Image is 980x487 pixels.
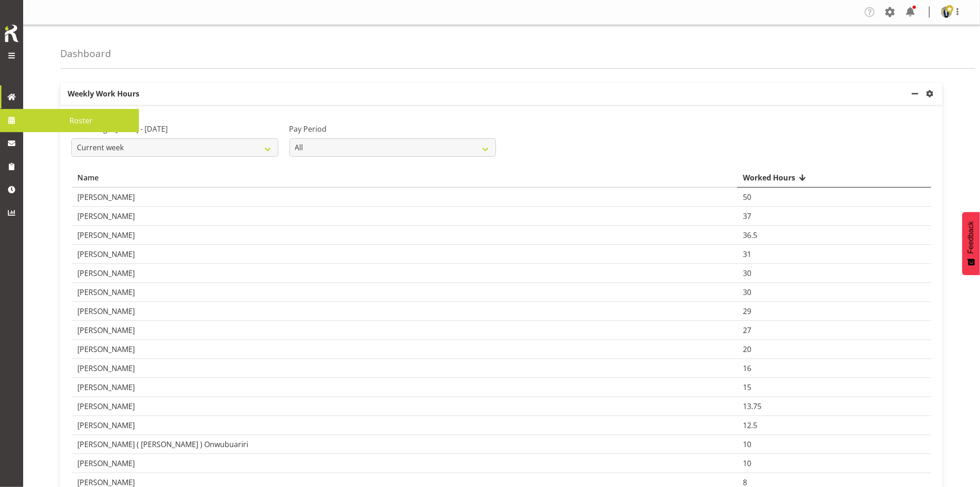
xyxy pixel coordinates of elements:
span: Feedback [967,221,975,254]
span: Worked Hours [743,172,795,183]
td: [PERSON_NAME] [72,397,737,416]
span: 37 [743,211,751,221]
td: [PERSON_NAME] [72,378,737,397]
img: Rosterit icon logo [2,23,21,44]
span: 29 [743,306,751,316]
h4: Dashboard [60,48,111,59]
p: Weekly Work Hours [60,83,910,105]
td: [PERSON_NAME] [72,264,737,283]
td: [PERSON_NAME] [72,226,737,245]
span: 36.5 [743,230,757,240]
span: 16 [743,363,751,373]
button: Feedback - Show survey [962,212,980,275]
td: [PERSON_NAME] [72,188,737,207]
span: Roster [28,114,134,128]
a: settings [924,88,939,99]
td: [PERSON_NAME] [72,245,737,264]
span: 12.5 [743,420,757,430]
td: [PERSON_NAME] [72,454,737,473]
td: [PERSON_NAME] [72,207,737,226]
td: [PERSON_NAME] ( [PERSON_NAME] ) Onwubuariri [72,435,737,454]
span: 27 [743,325,751,335]
td: [PERSON_NAME] [72,416,737,435]
a: minimize [910,83,924,105]
label: Date Range: [DATE] - [DATE] [71,123,278,135]
span: 10 [743,458,751,468]
td: [PERSON_NAME] [72,302,737,321]
span: 30 [743,287,751,297]
span: 10 [743,439,751,449]
span: Name [77,172,99,183]
td: [PERSON_NAME] [72,321,737,340]
td: [PERSON_NAME] [72,340,737,359]
td: [PERSON_NAME] [72,283,737,302]
span: 13.75 [743,401,761,411]
span: 50 [743,192,751,202]
span: 30 [743,268,751,278]
a: Roster [23,109,139,132]
span: 15 [743,382,751,392]
label: Pay Period [289,123,496,135]
span: 20 [743,344,751,354]
img: kelepi-pauuadf51ac2b38380d4c50de8760bb396c3.png [941,6,952,18]
td: [PERSON_NAME] [72,359,737,378]
span: 31 [743,249,751,259]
